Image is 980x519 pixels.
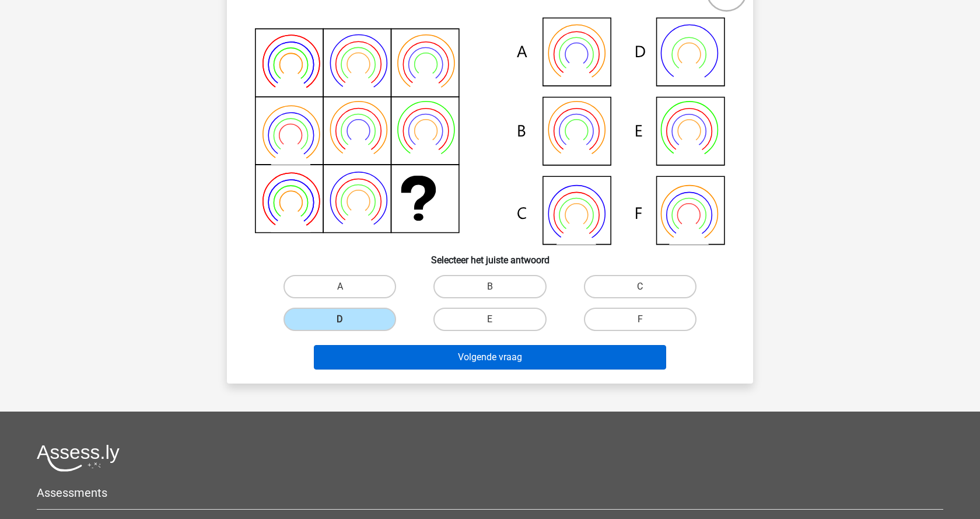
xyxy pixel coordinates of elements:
[283,275,396,298] label: A
[433,308,546,331] label: E
[433,275,546,298] label: B
[314,345,667,370] button: Volgende vraag
[283,308,396,331] label: D
[584,308,696,331] label: F
[584,275,696,298] label: C
[37,444,120,472] img: Assessly logo
[246,245,734,266] h6: Selecteer het juiste antwoord
[37,486,943,500] h5: Assessments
